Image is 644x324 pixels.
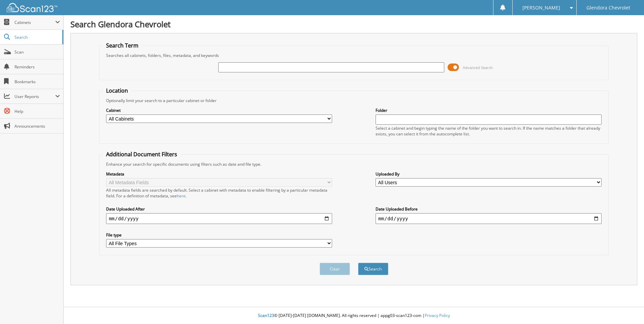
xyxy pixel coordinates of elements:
label: Cabinet [106,107,332,113]
div: Select a cabinet and begin typing the name of the folder you want to search in. If the name match... [376,125,602,137]
span: Scan [14,49,60,55]
a: Privacy Policy [425,313,450,318]
button: Search [358,263,388,275]
label: File type [106,232,332,238]
div: © [DATE]-[DATE] [DOMAIN_NAME]. All rights reserved | appg03-scan123-com | [64,307,644,324]
a: here [177,193,186,199]
button: Clear [320,263,350,275]
div: All metadata fields are searched by default. Select a cabinet with metadata to enable filtering b... [106,187,332,199]
span: Reminders [14,64,60,70]
label: Date Uploaded Before [376,206,602,212]
input: start [106,213,332,224]
label: Folder [376,107,602,113]
span: Bookmarks [14,79,60,85]
span: Scan123 [258,313,274,318]
input: end [376,213,602,224]
img: scan123-logo-white.svg [7,3,57,12]
span: Help [14,108,60,114]
span: Advanced Search [463,65,493,70]
div: Searches all cabinets, folders, files, metadata, and keywords [103,53,605,58]
span: Announcements [14,123,60,129]
div: Optionally limit your search to a particular cabinet or folder [103,98,605,103]
label: Uploaded By [376,171,602,177]
span: User Reports [14,94,55,99]
legend: Location [103,87,131,94]
div: Enhance your search for specific documents using filters such as date and file type. [103,161,605,167]
span: Search [14,34,59,40]
legend: Search Term [103,42,142,49]
label: Metadata [106,171,332,177]
legend: Additional Document Filters [103,151,181,158]
label: Date Uploaded After [106,206,332,212]
span: [PERSON_NAME] [522,6,560,10]
span: Glendora Chevrolet [586,6,630,10]
span: Cabinets [14,20,55,25]
h1: Search Glendora Chevrolet [70,19,637,30]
